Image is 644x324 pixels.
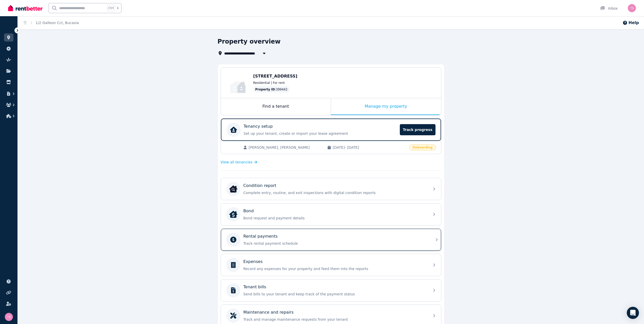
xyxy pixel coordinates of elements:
span: Ctrl [107,5,115,11]
span: Residential | For rent [253,81,285,85]
p: Tenant bills [243,284,266,290]
span: [PERSON_NAME], [PERSON_NAME] [249,145,322,150]
img: Bond [229,210,237,218]
p: Bond request and payment details [243,216,427,221]
div: Open Intercom Messenger [627,307,639,319]
span: Onboarding [409,145,436,150]
div: Inbox [600,6,618,11]
p: Set up your tenant, create or import your lease agreement [244,131,397,136]
img: Tanya Scifleet [628,4,636,12]
img: RentBetter [8,4,43,12]
a: Tenancy setupSet up your tenant, create or import your lease agreementTrack progress [221,119,441,141]
p: Record any expenses for your property and feed them into the reports [243,266,427,271]
img: Tanya Scifleet [5,313,13,321]
span: Property ID [255,87,275,91]
div: Find a tenant [221,98,331,115]
p: Bond [243,208,254,214]
div: : 399442 [253,86,290,92]
img: Condition report [229,185,237,193]
button: Help [622,20,639,26]
a: BondBondBond request and payment details [221,203,441,225]
span: View all tenancies [221,160,253,165]
p: Expenses [243,259,263,265]
span: k [117,6,119,10]
h1: Property overview [218,37,281,46]
p: Condition report [243,183,276,189]
a: Condition reportCondition reportComplete entry, routine, and exit inspections with digital condit... [221,178,441,200]
a: View all tenancies [221,160,257,165]
p: Send bills to your tenant and keep track of the payment status [243,292,427,297]
p: Tenancy setup [244,123,273,129]
div: Manage my property [331,98,441,115]
p: Complete entry, routine, and exit inspections with digital condition reports [243,190,427,195]
p: Track and manage maintenance requests from your tenant [243,317,427,322]
span: Track progress [400,124,435,135]
p: Track rental payment schedule [243,241,427,246]
a: Tenant billsSend bills to your tenant and keep track of the payment status [221,279,441,301]
p: Maintenance and repairs [243,309,294,315]
nav: Breadcrumb [18,16,85,29]
span: [DATE] - [DATE] [333,145,406,150]
a: Rental paymentsTrack rental payment schedule [221,229,441,251]
a: 1/2 Galleon Cct, Bucasia [36,21,79,25]
a: ExpensesRecord any expenses for your property and feed them into the reports [221,254,441,276]
p: Rental payments [243,233,278,239]
span: [STREET_ADDRESS] [253,74,298,79]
